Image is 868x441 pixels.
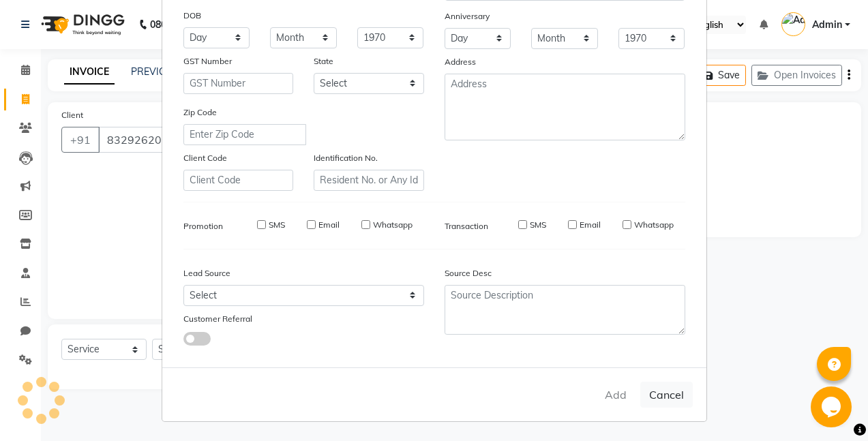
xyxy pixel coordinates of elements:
input: Resident No. or Any Id [314,170,424,191]
input: GST Number [183,73,294,94]
label: Email [580,219,601,231]
label: Anniversary [445,10,490,22]
label: State [314,55,333,67]
label: SMS [530,219,546,231]
label: Identification No. [314,152,378,164]
iframe: chat widget [811,386,854,427]
label: Customer Referral [183,313,252,325]
label: GST Number [183,55,232,67]
label: Email [318,219,340,231]
label: Source Desc [445,267,492,279]
label: Whatsapp [634,219,674,231]
label: Zip Code [183,106,217,119]
label: Address [445,56,476,68]
label: Transaction [445,220,488,232]
label: Promotion [183,220,223,232]
button: Cancel [640,382,693,408]
label: Lead Source [183,267,230,279]
input: Enter Zip Code [183,124,306,145]
label: SMS [269,219,285,231]
label: Client Code [183,152,227,164]
label: Whatsapp [373,219,413,231]
label: DOB [183,10,201,22]
input: Client Code [183,170,294,191]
